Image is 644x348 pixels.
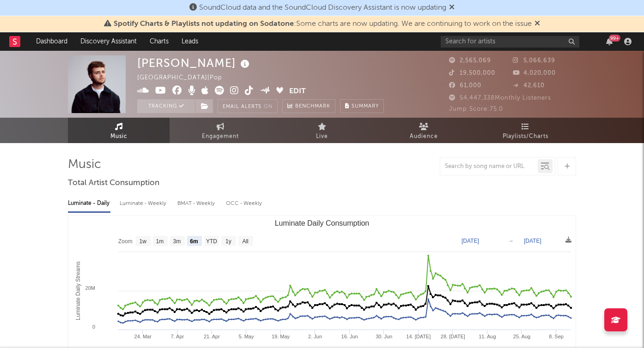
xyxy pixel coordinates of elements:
[204,334,220,339] text: 21. Apr
[609,35,620,42] div: 99 +
[295,101,330,112] span: Benchmark
[225,238,231,245] text: 1y
[549,334,564,339] text: 8. Sep
[143,32,175,51] a: Charts
[30,32,74,51] a: Dashboard
[462,238,479,244] text: [DATE]
[238,334,254,339] text: 5. May
[410,131,438,142] span: Audience
[340,99,384,113] button: Summary
[513,58,555,64] span: 5,066,639
[479,334,496,339] text: 11. Aug
[264,104,273,109] em: On
[177,196,217,211] div: BMAT - Weekly
[474,118,576,143] a: Playlists/Charts
[68,196,110,211] div: Luminate - Daily
[406,334,431,339] text: 14. [DATE]
[206,238,217,245] text: YTD
[68,118,170,143] a: Music
[114,20,294,28] span: Spotify Charts & Playlists not updating on Sodatone
[199,4,446,12] span: SoundCloud data and the SoundCloud Discovery Assistant is now updating
[175,32,205,51] a: Leads
[68,178,159,189] span: Total Artist Consumption
[282,99,335,113] a: Benchmark
[513,83,545,89] span: 42,610
[137,99,195,113] button: Tracking
[170,118,271,143] a: Engagement
[352,104,379,109] span: Summary
[110,131,128,142] span: Music
[508,238,514,244] text: →
[190,238,198,245] text: 6m
[606,38,613,45] button: 99+
[170,334,184,339] text: 7. Apr
[341,334,358,339] text: 16. Jun
[449,58,491,64] span: 2,565,069
[75,261,81,320] text: Luminate Daily Streams
[449,106,503,112] span: Jump Score: 75.0
[156,238,164,245] text: 1m
[373,118,474,143] a: Audience
[92,324,95,330] text: 0
[85,285,95,291] text: 20M
[524,238,541,244] text: [DATE]
[513,334,530,339] text: 25. Aug
[275,219,370,227] text: Luminate Daily Consumption
[441,334,465,339] text: 28. [DATE]
[202,131,239,142] span: Engagement
[218,99,278,113] button: Email AlertsOn
[137,55,252,71] div: [PERSON_NAME]
[114,20,532,28] span: : Some charts are now updating. We are continuing to work on the issue
[449,83,481,89] span: 61,000
[503,131,548,142] span: Playlists/Charts
[535,20,540,28] span: Dismiss
[449,70,495,76] span: 19,500,000
[137,72,233,84] div: [GEOGRAPHIC_DATA] | Pop
[134,334,152,339] text: 24. Mar
[271,118,373,143] a: Live
[308,334,322,339] text: 2. Jun
[316,131,328,142] span: Live
[118,238,133,245] text: Zoom
[120,196,168,211] div: Luminate - Weekly
[376,334,392,339] text: 30. Jun
[513,70,556,76] span: 4,020,000
[173,238,181,245] text: 3m
[440,163,538,170] input: Search by song name or URL
[449,95,551,101] span: 54,447,338 Monthly Listeners
[242,238,248,245] text: All
[226,196,263,211] div: OCC - Weekly
[289,86,306,97] button: Edit
[272,334,290,339] text: 19. May
[140,238,147,245] text: 1w
[449,4,455,12] span: Dismiss
[441,36,579,48] input: Search for artists
[74,32,143,51] a: Discovery Assistant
